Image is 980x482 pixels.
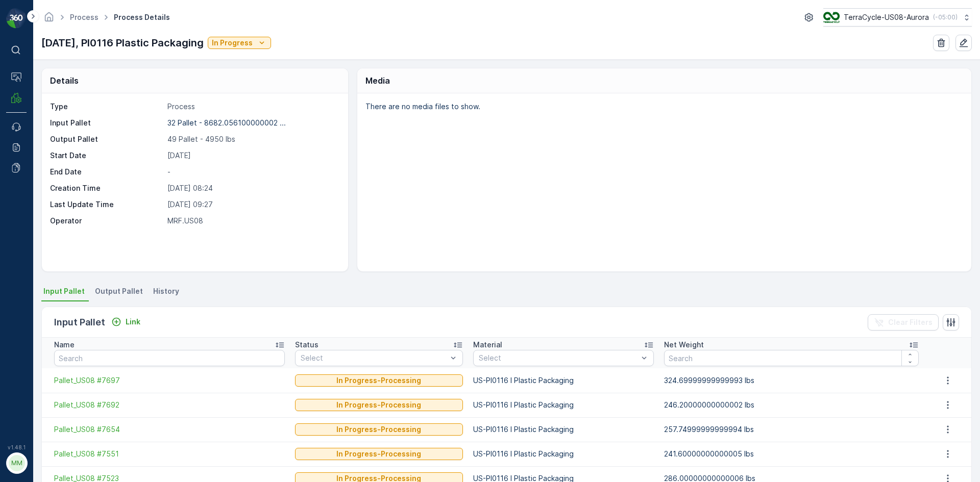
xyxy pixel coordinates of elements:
[6,8,27,29] img: logo
[6,444,27,450] span: v 1.48.1
[659,393,924,417] td: 246.20000000000002 lbs
[468,393,659,417] td: US-PI0116 I Plastic Packaging
[336,424,421,435] p: In Progress-Processing
[50,74,79,87] p: Details
[468,368,659,393] td: US-PI0116 I Plastic Packaging
[6,452,27,474] button: MM
[112,12,172,22] span: Process Details
[823,8,972,27] button: TerraCycle-US08-Aurora(-05:00)
[295,340,318,350] p: Status
[295,374,462,387] button: In Progress-Processing
[50,118,163,128] p: Input Pallet
[54,424,285,435] a: Pallet_US08 #7654
[295,423,462,436] button: In Progress-Processing
[468,442,659,466] td: US-PI0116 I Plastic Packaging
[43,15,55,24] a: Homepage
[41,35,204,50] p: [DATE], PI0116 Plastic Packaging
[153,286,179,296] span: History
[664,350,919,366] input: Search
[295,448,462,460] button: In Progress-Processing
[888,317,933,327] p: Clear Filters
[54,375,285,386] a: Pallet_US08 #7697
[212,38,253,48] p: In Progress
[126,317,140,327] p: Link
[50,134,163,144] p: Output Pallet
[868,314,939,331] button: Clear Filters
[336,400,421,410] p: In Progress-Processing
[50,102,163,112] p: Type
[54,400,285,410] a: Pallet_US08 #7692
[659,442,924,466] td: 241.60000000000005 lbs
[167,183,337,193] p: [DATE] 08:24
[167,199,337,210] p: [DATE] 09:27
[50,167,163,177] p: End Date
[95,286,143,296] span: Output Pallet
[336,375,421,386] p: In Progress-Processing
[54,350,285,366] input: Search
[9,455,25,471] div: MM
[107,316,144,328] button: Link
[659,417,924,442] td: 257.74999999999994 lbs
[336,449,421,459] p: In Progress-Processing
[167,216,337,226] p: MRF.US08
[43,286,85,296] span: Input Pallet
[844,12,929,22] p: TerraCycle-US08-Aurora
[167,150,337,161] p: [DATE]
[54,340,75,350] p: Name
[167,167,337,177] p: -
[479,353,638,363] p: Select
[823,12,840,23] img: image_ci7OI47.png
[54,315,105,329] p: Input Pallet
[933,13,958,21] p: ( -05:00 )
[659,368,924,393] td: 324.69999999999993 lbs
[167,118,286,127] p: 32 Pallet - 8682.056100000002 ...
[167,134,337,144] p: 49 Pallet - 4950 lbs
[468,417,659,442] td: US-PI0116 I Plastic Packaging
[365,74,390,87] p: Media
[295,399,462,411] button: In Progress-Processing
[664,340,704,350] p: Net Weight
[50,183,163,193] p: Creation Time
[54,449,285,459] a: Pallet_US08 #7551
[50,216,163,226] p: Operator
[473,340,502,350] p: Material
[167,102,337,112] p: Process
[365,102,961,112] p: There are no media files to show.
[50,199,163,210] p: Last Update Time
[70,13,99,21] a: Process
[301,353,447,363] p: Select
[50,150,163,161] p: Start Date
[208,37,271,49] button: In Progress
